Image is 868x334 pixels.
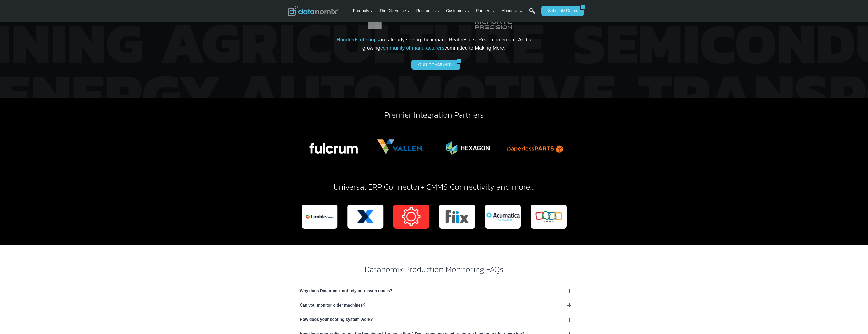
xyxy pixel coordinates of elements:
div: 3 of 19 [393,205,429,229]
div: 1 of 6 [302,123,365,170]
img: Datanomix + Hexagon Manufacturing Intelligence [436,123,499,170]
a: Hundreds of shops [337,37,379,42]
nav: Primary Navigation [351,3,539,19]
div: Can you monitor older machines? [296,298,580,312]
span: Products [353,8,373,14]
span: Resources [416,8,440,14]
div: Why does Datanomix not rely on reason codes? [296,284,580,298]
div: Why does Datanomix not rely on reason codes? [300,287,577,294]
div: 1 of 19 [302,205,338,229]
span: About Us [502,8,523,14]
img: Datanomix Production Monitoring Connects with Limble [302,205,338,229]
span: State/Region [114,63,134,67]
iframe: Popup CTA [3,258,79,331]
div: 5 of 19 [485,205,521,229]
a: Universal ERP Connector [334,181,420,193]
img: Datanomix + Paperless Parts [503,123,566,170]
span: Partners [476,8,495,14]
img: Datanomix Production Monitoring Connects with Fiix [439,205,475,229]
a: Privacy Policy [69,113,86,117]
div: Photo Gallery Carousel [302,205,567,229]
img: Datanomix Production Monitoring Connects with Upkeep [393,205,429,229]
a: Search [529,8,535,19]
div: 2 of 6 [369,123,432,170]
h2: Datanomix Production Monitoring FAQs [288,265,580,274]
a: community of manufacturers [380,45,444,51]
div: How does your scoring system work? [300,316,577,323]
div: 4 of 19 [439,205,475,229]
h2: + CMMS Connectivity and more… [288,183,580,191]
span: Customers [446,8,470,14]
img: Datanomix + Vallen [369,123,432,170]
a: Schedule Demo [541,6,580,16]
p: are already seeing the impact. Real results. Real momentum. And a growing committed to Making More. [320,36,548,52]
div: How does your scoring system work? [296,312,580,327]
div: 2 of 19 [347,205,383,229]
img: Datanomix Production Monitoring Connects with Zoho [531,205,567,229]
div: 4 of 6 [503,123,566,170]
img: Datanomix [288,6,339,16]
span: Phone number [114,21,137,26]
a: OUR COMMUNITY [411,60,457,70]
div: 3 of 6 [436,123,499,170]
div: Photo Gallery Carousel [302,123,567,170]
span: The Difference [379,8,410,14]
div: Can you monitor older machines? [300,302,577,309]
img: Datanomix Production Monitoring Connects with Acumatica ERP [485,205,521,229]
img: Datanomix + Fulcrum [302,123,365,170]
a: Terms [57,113,65,117]
h2: Premier Integration Partners [288,111,580,119]
div: 6 of 19 [531,205,567,229]
img: Datanomix Production Monitoring Connects with MaintainX [347,205,383,229]
span: Last Name [114,0,131,5]
iframe: Chat Widget [843,310,868,334]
